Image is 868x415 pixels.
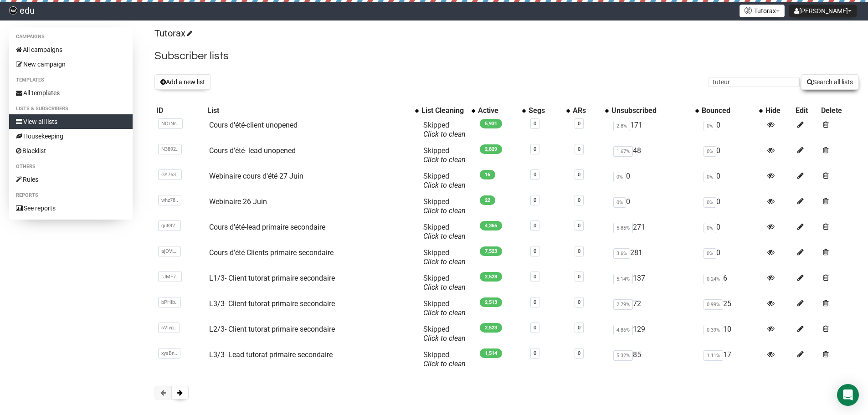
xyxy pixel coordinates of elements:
a: Click to clean [423,155,466,164]
th: ID: No sort applied, sorting is disabled [154,104,206,117]
td: 0 [700,117,764,143]
td: 171 [610,117,700,143]
span: 0% [704,223,716,233]
span: 2,829 [480,144,502,154]
a: Click to clean [423,181,466,190]
a: 0 [578,248,580,254]
span: Skipped [423,197,466,215]
span: 0% [613,172,626,182]
span: tJMF7.. [158,272,182,282]
a: 0 [578,350,580,356]
a: View all lists [9,114,133,129]
td: 281 [610,245,700,270]
span: 7,523 [480,246,502,256]
div: Delete [821,106,857,115]
a: Tutorax [154,28,191,39]
a: L1/3- Client tutorat primaire secondaire [209,274,335,282]
a: 0 [578,146,580,152]
img: favicons [745,7,752,14]
td: 6 [700,270,764,296]
td: 48 [610,143,700,168]
span: Skipped [423,172,466,190]
span: 0% [704,248,716,259]
a: 0 [534,197,536,203]
a: L3/3- Client tutorat primaire secondaire [209,299,335,308]
div: ID [156,106,204,115]
a: Cours d'été-Clients primaire secondaire [209,248,334,257]
span: whz78.. [158,195,181,205]
div: Unsubscribed [611,106,691,115]
th: Active: No sort applied, activate to apply an ascending sort [476,104,527,117]
td: 17 [700,347,764,372]
span: 5,931 [480,119,502,128]
div: Active [478,106,518,115]
li: Reports [9,190,133,201]
span: 0.99% [704,299,723,310]
span: Skipped [423,121,466,138]
span: 2,523 [480,323,502,333]
span: gu892.. [158,220,181,231]
button: Tutorax [740,5,785,17]
span: 3.6% [613,248,630,259]
span: 2,513 [480,297,502,307]
img: 90048b410d3ba21130a788afc60fe7fb [9,6,17,15]
th: Edit: No sort applied, sorting is disabled [794,104,819,117]
button: Add a new list [154,74,211,90]
a: Click to clean [423,130,466,138]
li: Campaigns [9,31,133,42]
a: Click to clean [423,232,466,241]
th: Hide: No sort applied, sorting is disabled [764,104,794,117]
div: List [207,106,411,115]
span: bPHlb.. [158,297,181,307]
span: 5.14% [613,274,633,284]
a: Webinaire 26 Juin [209,197,267,206]
span: Skipped [423,223,466,241]
td: 72 [610,296,700,321]
div: Open Intercom Messenger [837,384,859,406]
li: Templates [9,75,133,86]
a: Blacklist [9,143,133,158]
span: Skipped [423,248,466,266]
td: 0 [700,194,764,219]
span: 2,528 [480,272,502,282]
a: L3/3- Lead tutorat primaire secondaire [209,350,333,359]
span: 0% [613,197,626,208]
th: List: No sort applied, activate to apply an ascending sort [205,104,420,117]
td: 0 [700,219,764,245]
a: Cours d'été-lead primaire secondaire [209,223,325,231]
span: 2.79% [613,299,633,310]
td: 271 [610,219,700,245]
td: 0 [610,168,700,194]
a: 0 [534,274,536,280]
button: Search all lists [801,74,859,90]
a: 0 [534,146,536,152]
a: Click to clean [423,283,466,292]
a: 0 [578,172,580,178]
span: sVIvg.. [158,323,180,333]
span: 0% [704,121,716,131]
span: 0.39% [704,325,723,335]
span: Skipped [423,299,466,317]
a: 0 [534,248,536,254]
th: Unsubscribed: No sort applied, activate to apply an ascending sort [610,104,700,117]
div: ARs [573,106,601,115]
a: All campaigns [9,42,133,57]
td: 25 [700,296,764,321]
span: Skipped [423,350,466,368]
a: All templates [9,86,133,100]
a: Cours d'été- lead unopened [209,146,296,155]
span: 22 [480,195,495,205]
div: Hide [765,106,792,115]
span: Skipped [423,146,466,164]
span: 5.85% [613,223,633,233]
td: 0 [700,143,764,168]
a: Click to clean [423,334,466,343]
a: New campaign [9,57,133,72]
a: 0 [578,274,580,280]
span: 5.32% [613,350,633,361]
li: Others [9,161,133,172]
a: 0 [578,299,580,305]
li: Lists & subscribers [9,103,133,114]
td: 137 [610,270,700,296]
button: [PERSON_NAME] [789,5,857,17]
